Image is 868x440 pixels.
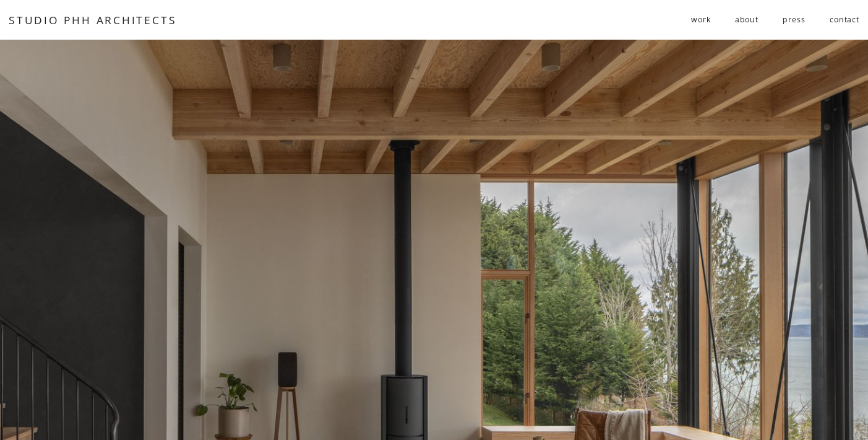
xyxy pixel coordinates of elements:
[830,9,859,30] a: contact
[735,9,758,30] a: about
[9,12,176,27] a: STUDIO PHH ARCHITECTS
[691,11,710,30] span: work
[783,9,805,30] a: press
[691,9,710,30] a: folder dropdown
